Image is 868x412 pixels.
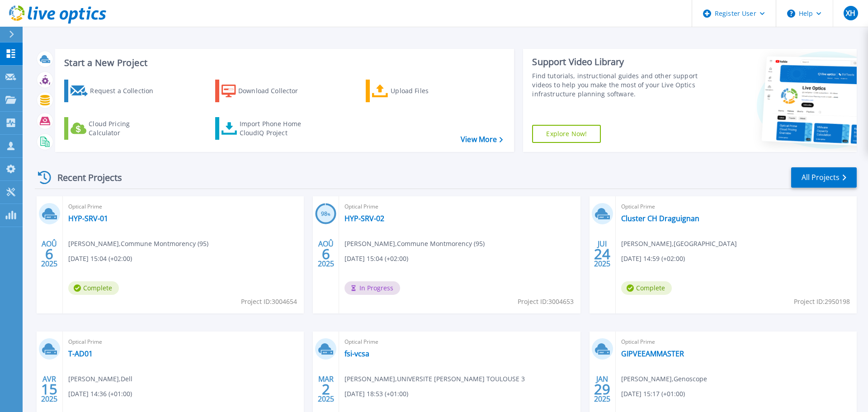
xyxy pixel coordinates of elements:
a: Upload Files [366,80,467,102]
a: View More [461,135,503,144]
div: AOÛ 2025 [317,237,335,270]
span: Project ID: 3004654 [241,297,297,307]
div: MAR 2025 [317,373,335,406]
a: Cluster CH Draguignan [621,214,699,223]
a: Cloud Pricing Calculator [64,117,165,140]
span: Optical Prime [344,337,575,347]
span: [PERSON_NAME] , Dell [68,374,132,384]
span: [PERSON_NAME] , Commune Montmorency (95) [344,239,485,249]
a: T-AD01 [68,349,93,358]
a: All Projects [791,167,857,188]
span: 2 [322,385,330,393]
span: [PERSON_NAME] , Commune Montmorency (95) [68,239,208,249]
div: Recent Projects [35,166,134,189]
span: [DATE] 15:04 (+02:00) [68,254,132,264]
span: [PERSON_NAME] , Genoscope [621,374,707,384]
span: [PERSON_NAME] , UNIVERSITE [PERSON_NAME] TOULOUSE 3 [344,374,525,384]
span: [DATE] 18:53 (+01:00) [344,389,408,399]
div: JUI 2025 [594,237,611,270]
span: 15 [41,385,57,393]
span: Optical Prime [68,202,298,212]
div: Import Phone Home CloudIQ Project [240,119,310,137]
a: HYP-SRV-02 [344,214,384,223]
span: [DATE] 14:36 (+01:00) [68,389,132,399]
div: AOÛ 2025 [41,237,58,270]
a: Explore Now! [532,125,601,143]
span: [DATE] 14:59 (+02:00) [621,254,685,264]
span: Project ID: 2950198 [794,297,850,307]
span: Optical Prime [621,337,851,347]
div: Request a Collection [90,82,162,100]
a: fsi-vcsa [344,349,369,358]
span: [PERSON_NAME] , [GEOGRAPHIC_DATA] [621,239,737,249]
a: Download Collector [215,80,316,102]
span: 6 [322,250,330,258]
span: Optical Prime [344,202,575,212]
div: Find tutorials, instructional guides and other support videos to help you make the most of your L... [532,71,702,99]
span: 24 [594,250,610,258]
div: Support Video Library [532,56,702,68]
div: AVR 2025 [41,373,58,406]
span: Complete [621,281,672,295]
div: Cloud Pricing Calculator [89,119,161,137]
span: [DATE] 15:04 (+02:00) [344,254,408,264]
span: % [327,212,330,217]
span: 29 [594,385,610,393]
div: Download Collector [238,82,311,100]
h3: 98 [315,209,336,219]
div: JAN 2025 [594,373,611,406]
div: Upload Files [391,82,463,100]
span: XH [846,9,855,17]
span: Project ID: 3004653 [518,297,574,307]
a: GIPVEEAMMASTER [621,349,684,358]
h3: Start a New Project [64,58,503,68]
span: 6 [45,250,53,258]
span: In Progress [344,281,400,295]
span: Optical Prime [68,337,298,347]
span: Complete [68,281,119,295]
span: [DATE] 15:17 (+01:00) [621,389,685,399]
a: HYP-SRV-01 [68,214,108,223]
span: Optical Prime [621,202,851,212]
a: Request a Collection [64,80,165,102]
